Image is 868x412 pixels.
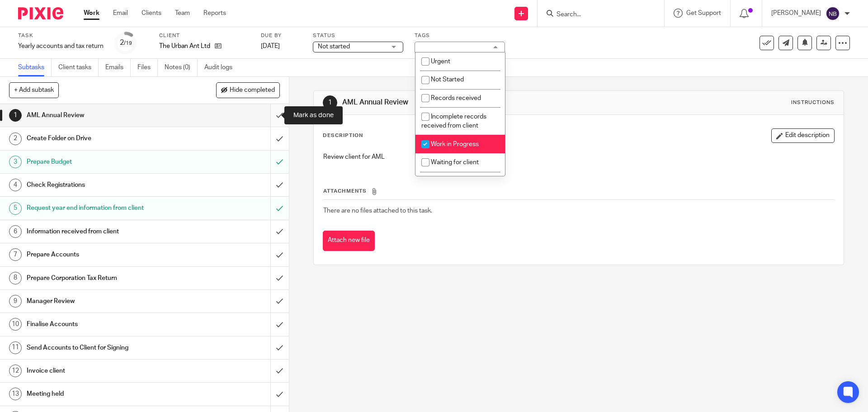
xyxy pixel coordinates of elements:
div: 13 [9,388,22,400]
a: Client tasks [58,59,99,76]
a: Email [113,9,128,18]
div: 7 [9,248,22,261]
span: Work in Progress [431,141,479,147]
div: 2 [120,38,132,48]
a: Team [175,9,190,18]
p: Review client for AML [323,152,834,161]
p: Description [323,132,363,139]
a: Clients [142,9,161,18]
a: Work [84,9,99,18]
div: 1 [323,95,337,110]
div: 8 [9,272,22,284]
label: Task [18,32,104,39]
h1: Send Accounts to Client for Signing [27,341,183,355]
button: + Add subtask [9,82,59,98]
h1: AML Annual Review [27,109,183,122]
span: Not Started [431,76,464,83]
h1: Prepare Corporation Tax Return [27,271,183,285]
img: Pixie [18,7,63,19]
span: Not started [318,43,350,50]
button: Hide completed [216,82,280,98]
a: Subtasks [18,59,52,76]
small: /19 [124,41,132,46]
div: 9 [9,295,22,308]
label: Tags [415,32,505,39]
div: Instructions [791,99,835,106]
a: Files [137,59,158,76]
span: Get Support [686,10,721,16]
h1: Prepare Budget [27,155,183,169]
input: Search [556,11,637,19]
div: 5 [9,202,22,215]
span: Records received [431,95,481,101]
label: Due by [261,32,302,39]
img: svg%3E [826,6,840,21]
div: 1 [9,109,22,122]
span: Incomplete records received from client [421,114,486,129]
label: Client [159,32,250,39]
span: Hide completed [230,87,275,94]
h1: Finalise Accounts [27,317,183,331]
div: 4 [9,179,22,191]
div: 2 [9,133,22,145]
h1: Invoice client [27,364,183,378]
span: Waiting for client [431,159,479,166]
span: There are no files attached to this task. [323,208,432,214]
a: Emails [105,59,131,76]
h1: Information received from client [27,225,183,238]
a: Reports [203,9,226,18]
a: Notes (0) [165,59,198,76]
div: 12 [9,365,22,377]
span: Urgent [431,58,450,65]
h1: Meeting held [27,387,183,401]
h1: Create Folder on Drive [27,132,183,145]
div: 3 [9,156,22,168]
span: Attachments [323,189,367,194]
span: [DATE] [261,43,280,49]
p: The Urban Ant Ltd [159,42,210,51]
div: Yearly accounts and tax return [18,42,104,51]
div: 11 [9,341,22,354]
h1: Request year end information from client [27,201,183,215]
label: Status [313,32,403,39]
a: Audit logs [204,59,239,76]
h1: Manager Review [27,294,183,308]
button: Attach new file [323,231,375,251]
p: [PERSON_NAME] [771,9,821,18]
h1: AML Annual Review [342,98,598,107]
div: 6 [9,225,22,238]
h1: Check Registrations [27,178,183,192]
button: Edit description [771,128,835,143]
h1: Prepare Accounts [27,248,183,261]
div: 10 [9,318,22,331]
